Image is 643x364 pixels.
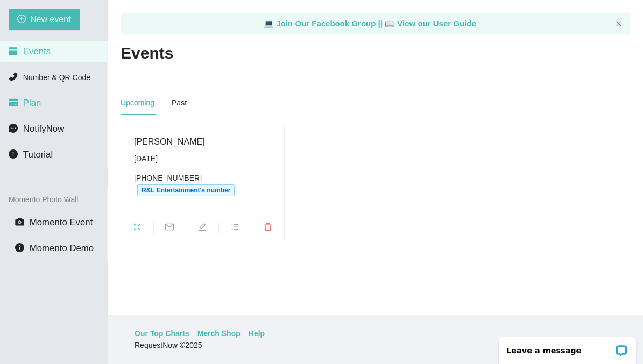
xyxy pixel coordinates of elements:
span: plus-circle [17,15,26,25]
span: info-circle [9,149,18,159]
a: Our Top Charts [135,327,189,339]
span: info-circle [15,243,24,252]
span: Events [23,46,51,56]
a: Merch Shop [197,327,241,339]
span: R&L Entertainment's number [137,184,235,196]
span: Plan [23,98,41,108]
button: plus-circleNew event [9,9,80,30]
div: [DATE] [134,153,271,165]
button: close [616,20,622,27]
span: bars [219,223,251,234]
a: laptop View our User Guide [385,19,476,28]
span: laptop [385,19,395,28]
span: NotifyNow [23,124,64,134]
span: laptop [264,19,274,28]
span: fullscreen [121,223,153,234]
span: close [616,20,622,27]
span: camera [15,217,24,226]
span: Tutorial [23,149,53,160]
span: Momento Event [30,217,93,227]
span: phone [9,72,18,81]
span: Number & QR Code [23,73,90,82]
span: Momento Demo [30,243,94,253]
a: Help [249,327,265,339]
h2: Events [121,42,173,65]
span: New event [30,12,71,26]
span: delete [251,223,284,234]
div: RequestNow © 2025 [135,339,613,351]
span: message [9,124,18,133]
div: Upcoming [121,97,154,109]
span: mail [154,223,186,234]
div: Past [172,97,187,109]
span: calendar [9,46,18,55]
div: [PERSON_NAME] [134,135,271,148]
span: credit-card [9,98,18,107]
a: laptop Join Our Facebook Group || [264,19,385,28]
span: edit [186,223,218,234]
iframe: LiveChat chat widget [492,330,643,364]
div: [PHONE_NUMBER] [134,172,271,196]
